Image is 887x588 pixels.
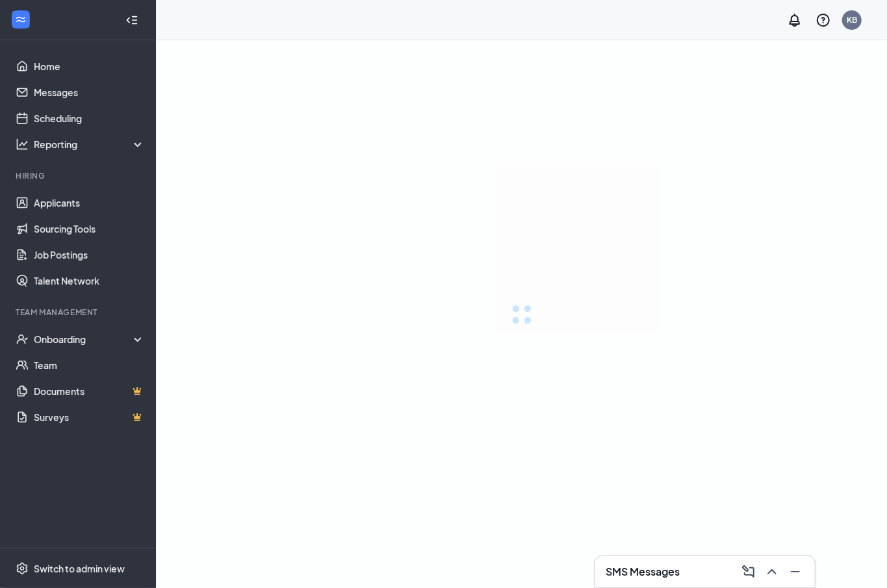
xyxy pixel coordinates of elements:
[16,333,29,346] svg: UserCheck
[737,561,758,582] button: ComposeMessage
[16,562,29,575] svg: Settings
[606,565,680,579] h3: SMS Messages
[14,13,27,26] svg: WorkstreamLogo
[16,307,142,318] div: Team Management
[34,190,145,216] a: Applicants
[34,378,145,404] a: DocumentsCrown
[784,561,804,582] button: Minimize
[16,138,29,151] svg: Analysis
[787,12,803,28] svg: Notifications
[34,105,145,131] a: Scheduling
[788,564,803,580] svg: Minimize
[34,404,145,430] a: SurveysCrown
[847,14,857,25] div: KB
[34,352,145,378] a: Team
[34,216,145,242] a: Sourcing Tools
[34,333,146,346] div: Onboarding
[34,242,145,268] a: Job Postings
[34,268,145,294] a: Talent Network
[16,170,142,181] div: Hiring
[34,53,145,79] a: Home
[741,564,756,580] svg: ComposeMessage
[34,79,145,105] a: Messages
[764,564,780,580] svg: ChevronUp
[34,138,146,151] div: Reporting
[125,14,138,27] svg: Collapse
[760,561,781,582] button: ChevronUp
[816,12,831,28] svg: QuestionInfo
[34,562,125,575] div: Switch to admin view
